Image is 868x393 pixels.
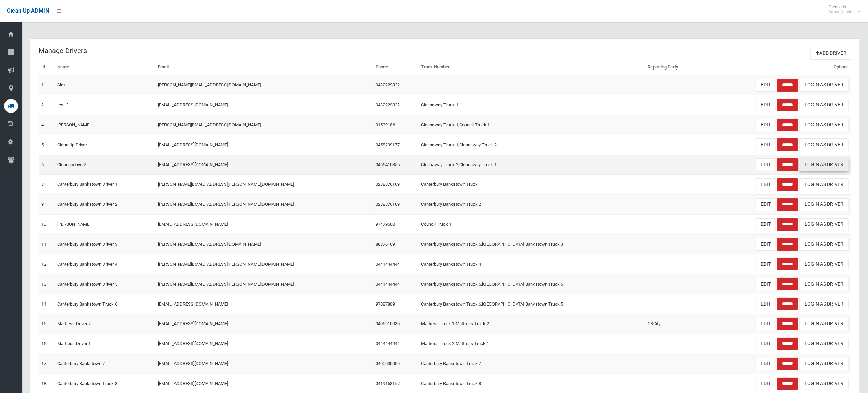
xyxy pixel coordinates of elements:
a: Add Driver [810,47,851,60]
td: test 2 [54,95,155,115]
td: Canterbury Bankstown Truck 5,[GEOGRAPHIC_DATA] Bankstown Truck 3 [418,234,645,254]
a: EDIT [756,278,776,290]
a: EDIT [756,79,776,92]
td: CBCity [645,314,700,334]
a: EDIT [756,99,776,111]
td: 0400000000 [373,354,418,374]
td: 9 [39,194,54,214]
td: 0466410355 [373,155,418,175]
td: Canterbury Bankstown Driver 2 [54,194,155,214]
td: 0458299177 [373,135,418,155]
th: Id [39,60,54,75]
a: EDIT [756,218,776,231]
a: Login As Driver [799,158,849,171]
td: 0288876109 [373,194,418,214]
a: EDIT [756,138,776,151]
td: 5 [39,135,54,155]
th: Phone [373,60,418,75]
td: 6 [39,155,54,175]
td: 0432229322 [373,75,418,95]
a: EDIT [756,298,776,310]
td: Canterbury Bankstown Truck 6 [54,294,155,314]
td: 10 [39,214,54,234]
td: Cleanaway Truck 1 [418,95,645,115]
td: Canterbury Bankstown Driver 4 [54,254,155,274]
td: Mattress Driver 1 [54,334,155,354]
a: Login As Driver [799,198,849,211]
td: [PERSON_NAME][EMAIL_ADDRESS][DOMAIN_NAME] [155,234,373,254]
td: [PERSON_NAME][EMAIL_ADDRESS][DOMAIN_NAME] [155,75,373,95]
td: [EMAIL_ADDRESS][DOMAIN_NAME] [155,95,373,115]
td: [EMAIL_ADDRESS][DOMAIN_NAME] [155,334,373,354]
th: Name [54,60,155,75]
td: Cleanaway Truck 1,Council Truck 1 [418,115,645,135]
a: EDIT [756,178,776,191]
th: Options [700,60,851,75]
span: Clean Up [825,4,859,14]
td: 0444444444 [373,254,418,274]
a: EDIT [756,378,776,390]
a: Login As Driver [799,318,849,330]
td: Cleanaway Truck 2,Cleanaway Truck 1 [418,155,645,175]
td: Mattress Driver 2 [54,314,155,334]
td: Canterbury Bankstown Truck 2 [418,194,645,214]
td: 88876109 [373,234,418,254]
td: Mattress Truck 1,Mattress Truck 2 [418,314,645,334]
td: 16 [39,334,54,354]
td: [EMAIL_ADDRESS][DOMAIN_NAME] [155,294,373,314]
a: EDIT [756,158,776,171]
td: Canterbury Bankstown Truck 5,[GEOGRAPHIC_DATA] Bankstown Truck 6 [418,274,645,294]
small: Super Admin [829,9,852,14]
td: [PERSON_NAME] [54,115,155,135]
a: Login As Driver [799,119,849,131]
td: [EMAIL_ADDRESS][DOMAIN_NAME] [155,214,373,234]
th: Truck Number [418,60,645,75]
td: 97479600 [373,214,418,234]
a: Login As Driver [799,178,849,191]
a: EDIT [756,338,776,350]
a: Login As Driver [799,378,849,390]
td: 2 [39,95,54,115]
td: Council Truck 1 [418,214,645,234]
td: Canterbury Bankstown Truck 6,[GEOGRAPHIC_DATA] Bankstown Truck 5 [418,294,645,314]
td: Canterbury Bankstown Driver 5 [54,274,155,294]
td: Cleanaway Truck 1,Cleanaway Truck 2 [418,135,645,155]
td: [PERSON_NAME][EMAIL_ADDRESS][PERSON_NAME][DOMAIN_NAME] [155,175,373,195]
td: 14 [39,294,54,314]
td: 0405910030 [373,314,418,334]
a: EDIT [756,198,776,211]
td: [EMAIL_ADDRESS][DOMAIN_NAME] [155,135,373,155]
td: 0432229322 [373,95,418,115]
th: Email [155,60,373,75]
td: [PERSON_NAME] [54,214,155,234]
td: [PERSON_NAME][EMAIL_ADDRESS][PERSON_NAME][DOMAIN_NAME] [155,194,373,214]
a: Login As Driver [799,298,849,310]
td: 13 [39,274,54,294]
td: 11 [39,234,54,254]
td: [PERSON_NAME][EMAIL_ADDRESS][PERSON_NAME][DOMAIN_NAME] [155,274,373,294]
td: Canterbury Bankstown Truck 1 [418,175,645,195]
td: Canterbury Bankstown 7 [54,354,155,374]
td: [PERSON_NAME][EMAIL_ADDRESS][DOMAIN_NAME] [155,115,373,135]
a: EDIT [756,258,776,270]
td: Clean Up Driver [54,135,155,155]
span: Clean Up ADMIN [7,8,49,14]
td: [EMAIL_ADDRESS][DOMAIN_NAME] [155,354,373,374]
th: Reporting Party [645,60,700,75]
td: Mattress Truck 2,Mattress Truck 1 [418,334,645,354]
td: [EMAIL_ADDRESS][DOMAIN_NAME] [155,155,373,175]
a: Login As Driver [799,238,849,251]
a: EDIT [756,358,776,370]
a: Login As Driver [799,258,849,270]
td: 97087809 [373,294,418,314]
td: Sim [54,75,155,95]
td: Canterbury Bankstown Truck 4 [418,254,645,274]
td: 1 [39,75,54,95]
td: 8 [39,175,54,195]
a: EDIT [756,318,776,330]
span: Manage Drivers [39,46,87,55]
a: EDIT [756,119,776,131]
td: 0444444444 [373,334,418,354]
a: Login As Driver [799,338,849,350]
td: Canterbury Bankstown Truck 7 [418,354,645,374]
